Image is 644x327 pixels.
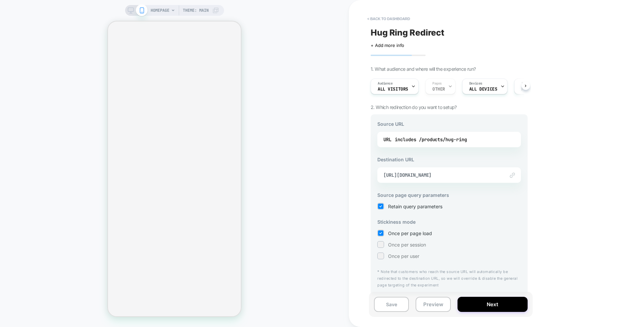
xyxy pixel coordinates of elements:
[383,172,498,178] span: [URL][DOMAIN_NAME]
[371,43,404,48] span: + Add more info
[521,87,544,92] span: Page Load
[371,104,457,110] span: 2. Which redirection do you want to setup?
[377,192,521,198] h3: Source page query parameters
[371,66,476,72] span: 1. What audience and where will the experience run?
[469,87,497,92] span: ALL DEVICES
[183,5,209,16] span: Theme: MAIN
[521,81,534,86] span: Trigger
[383,134,515,145] div: URL
[416,297,450,312] button: Preview
[395,134,467,145] div: includes /products/hug-ring
[510,173,515,178] img: edit
[378,81,393,86] span: Audience
[151,5,169,16] span: HOMEPAGE
[364,13,413,24] button: < back to dashboard
[378,87,408,92] span: All Visitors
[388,230,432,236] span: Once per page load
[388,242,426,248] span: Once per session
[377,269,521,288] p: * Note that customers who reach the source URL will automatically be redirected to the destinatio...
[458,297,528,312] button: Next
[388,253,419,259] span: Once per user
[388,204,442,209] span: Retain query parameters
[377,219,521,225] h3: Stickiness mode
[374,297,409,312] button: Save
[377,157,521,162] h3: Destination URL
[469,81,482,86] span: Devices
[377,121,521,127] h3: Source URL
[371,28,444,38] span: Hug Ring Redirect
